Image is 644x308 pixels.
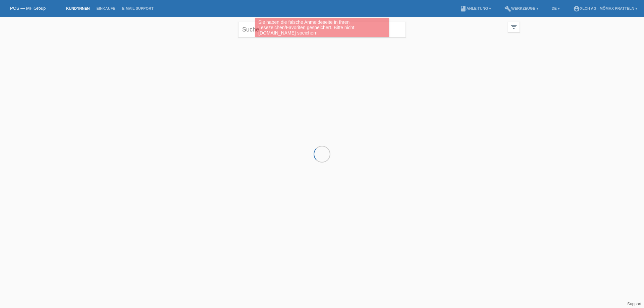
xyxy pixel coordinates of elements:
[10,6,46,11] a: POS — MF Group
[627,302,641,306] a: Support
[504,5,511,12] i: build
[119,6,157,10] a: E-Mail Support
[255,18,389,37] div: Sie haben die falsche Anmeldeseite in Ihren Lesezeichen/Favoriten gespeichert. Bitte nicht [DOMAI...
[457,6,494,10] a: bookAnleitung ▾
[93,6,118,10] a: Einkäufe
[460,5,467,12] i: book
[570,6,641,10] a: account_circleXLCH AG - Mömax Pratteln ▾
[501,6,542,10] a: buildWerkzeuge ▾
[548,6,563,10] a: DE ▾
[63,6,93,10] a: Kund*innen
[573,5,580,12] i: account_circle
